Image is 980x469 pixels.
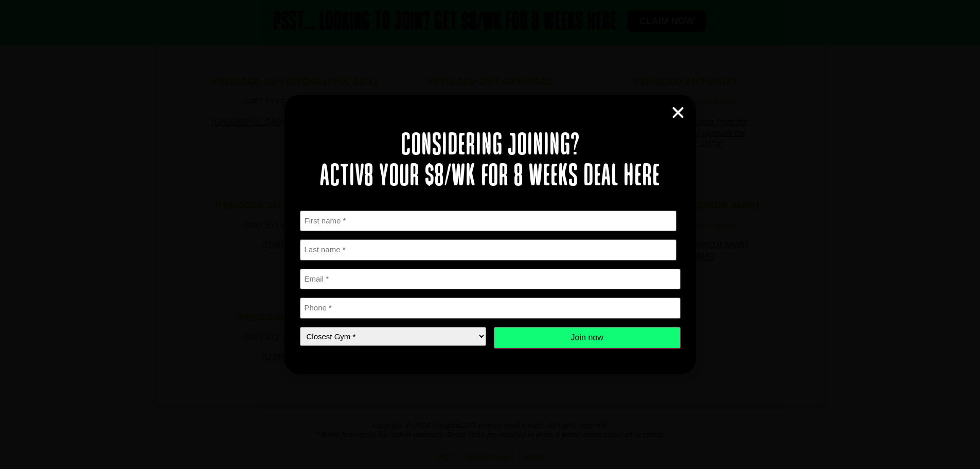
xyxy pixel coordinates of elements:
[300,211,677,232] input: First name *
[494,327,681,349] input: Join now
[300,298,681,319] input: Phone *
[670,105,686,120] a: Close
[300,131,681,193] h2: Considering joining? Activ8 your $8/wk for 8 weeks deal here
[300,239,677,260] input: Last name *
[300,269,681,290] input: Email *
